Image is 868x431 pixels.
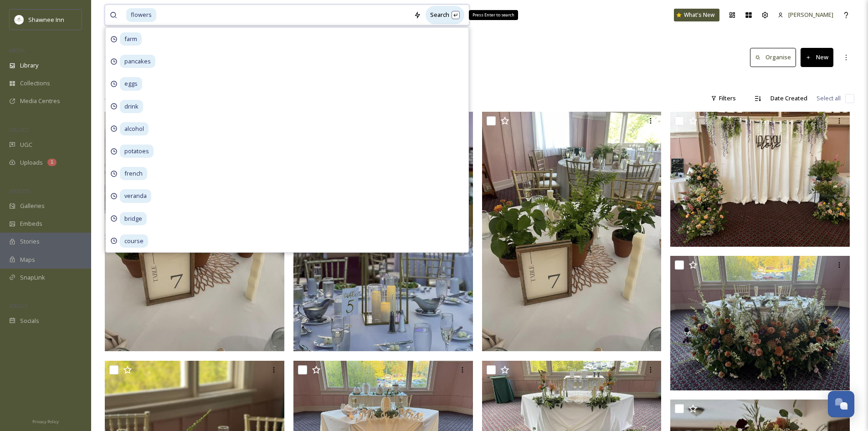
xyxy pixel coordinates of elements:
span: 46 file s [105,94,123,103]
img: ext_1754079506.079509_archibaldmackenzie16@gmail.com-450467086_10232695292508653_7549499122033849... [105,112,284,351]
button: Organise [750,48,796,67]
span: bridge [120,212,147,225]
span: flowers [126,8,156,21]
button: Open Chat [828,391,854,417]
span: Library [20,61,38,70]
a: Organise [750,48,801,67]
span: SOCIALS [9,302,27,309]
div: Filters [706,89,740,107]
span: Stories [20,237,40,246]
a: What's New [674,9,719,21]
a: [PERSON_NAME] [773,6,838,24]
span: MEDIA [9,47,25,54]
div: Search [426,6,464,24]
span: drink [120,100,143,113]
span: Select all [817,94,841,103]
img: ext_1754079501.284155_archibaldmackenzie16@gmail.com-450624233_10232695327349524_3529372656863620... [670,112,850,247]
span: potatoes [120,145,154,158]
span: SnapLink [20,273,45,282]
button: New [801,48,833,67]
img: ext_1754079502.880582_archibaldmackenzie16@gmail.com-449153661_10232578716234319_6510020550004141... [482,112,662,351]
span: eggs [120,77,142,90]
span: Shawnee Inn [28,16,64,24]
span: course [120,234,148,248]
span: WIDGETS [9,187,30,194]
span: Collections [20,79,50,88]
span: Socials [20,317,39,325]
span: [PERSON_NAME] [788,10,833,19]
span: COLLECT [9,126,29,133]
div: 1 [47,159,56,166]
span: Maps [20,255,35,264]
span: pancakes [120,55,155,68]
div: Press Enter to search [469,10,518,20]
span: farm [120,32,142,46]
span: Galleries [20,202,45,210]
span: Embeds [20,219,42,228]
img: ext_1754079477.175104_archibaldmackenzie16@gmail.com-465260669_10233979036921461_1544425986131390... [670,256,850,391]
span: Media Centres [20,97,60,105]
a: Privacy Policy [32,415,59,426]
span: veranda [120,189,151,203]
span: alcohol [120,122,149,135]
span: french [120,167,147,180]
img: shawnee-300x300.jpg [15,15,24,24]
span: Uploads [20,158,43,167]
span: Privacy Policy [32,419,59,425]
div: Date Created [766,89,812,107]
span: UGC [20,140,32,149]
